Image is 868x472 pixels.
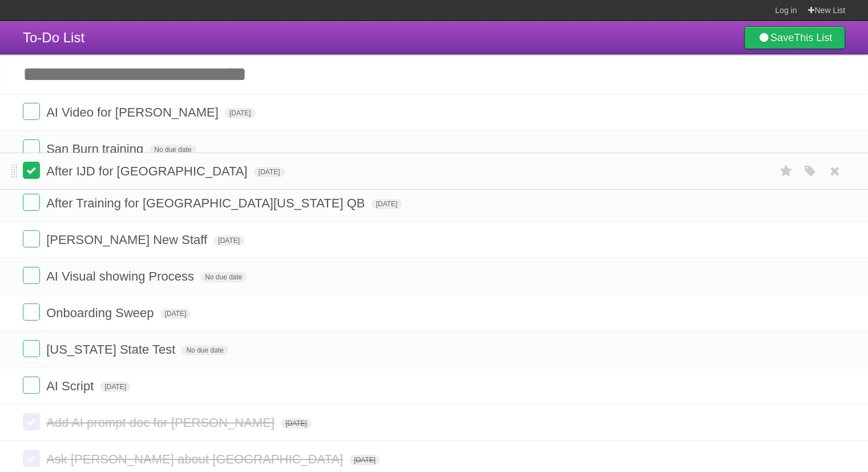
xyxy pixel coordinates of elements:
[23,450,40,467] label: Done
[181,345,228,355] span: No due date
[46,233,210,247] span: [PERSON_NAME] New Staff
[23,139,40,157] label: Done
[23,162,40,179] label: Done
[794,32,832,43] b: This List
[150,145,196,155] span: No due date
[23,377,40,394] label: Done
[776,162,797,181] label: Star task
[254,167,285,177] span: [DATE]
[200,272,247,282] span: No due date
[46,196,368,210] span: After Training for [GEOGRAPHIC_DATA][US_STATE] QB
[46,164,250,178] span: After IJD for [GEOGRAPHIC_DATA]
[46,342,178,357] span: [US_STATE] State Test
[46,415,277,430] span: Add AI prompt doc for [PERSON_NAME]
[23,303,40,321] label: Done
[23,230,40,247] label: Done
[23,103,40,120] label: Done
[23,413,40,430] label: Done
[46,452,346,466] span: Ask [PERSON_NAME] about [GEOGRAPHIC_DATA]
[46,306,156,320] span: Onboarding Sweep
[100,382,131,392] span: [DATE]
[372,199,402,209] span: [DATE]
[23,194,40,211] label: Done
[23,267,40,284] label: Done
[46,269,197,283] span: AI Visual showing Process
[160,309,191,319] span: [DATE]
[225,108,256,118] span: [DATE]
[46,142,146,156] span: San Burn training
[281,418,312,429] span: [DATE]
[23,30,84,45] span: To-Do List
[46,379,96,393] span: AI Script
[744,26,845,49] a: SaveThis List
[23,340,40,357] label: Done
[213,235,244,246] span: [DATE]
[46,105,221,119] span: AI Video for [PERSON_NAME]
[349,455,380,465] span: [DATE]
